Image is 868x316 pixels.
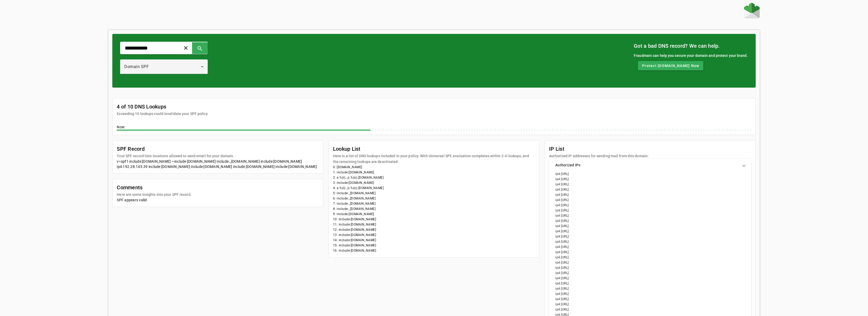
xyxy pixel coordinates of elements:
li: ip4:[URL] [555,244,745,250]
li: 0: [DOMAIN_NAME] [333,165,535,170]
li: ip4:[URL] [555,177,745,182]
mat-card-title: Comments [117,183,191,192]
span: Protect [DOMAIN_NAME] Now [642,63,699,68]
li: ip4:[URL] [555,281,745,286]
li: ip4:[URL] [555,255,745,260]
div: Now: [117,124,751,131]
img: Fraudmarc Logo [744,3,760,18]
li: 6: include:_[DOMAIN_NAME] [333,196,535,201]
li: ip4:[URL] [555,296,745,302]
li: ip4:[URL] [555,218,745,223]
li: 7: include:_[DOMAIN_NAME] [333,201,535,206]
li: ip4:[URL] [555,223,745,229]
li: 16: include:[DOMAIN_NAME] [333,248,535,253]
li: ip4:[URL] [555,291,745,296]
mat-card-title: IP List [549,145,649,153]
li: ip4:[URL] [555,270,745,276]
li: ip4:[URL] [555,208,745,213]
mat-card-title: Lookup List [333,145,535,153]
mat-card-title: Got a bad DNS record? We can help. [634,42,748,50]
li: ip4:[URL] [555,276,745,281]
div: v=spf1 include:[DOMAIN_NAME] ~include:[DOMAIN_NAME] include:_[DOMAIN_NAME] include:[DOMAIN_NAME] ... [117,159,319,169]
div: SPF appears valid [117,197,319,203]
mat-card-subtitle: Authorized IP addresses for sending mail from this domain: [549,153,649,159]
a: Home [744,3,760,20]
span: Domain SPF [124,64,149,69]
mat-expansion-panel-header: Authorized IPs [549,159,751,171]
li: ip4:[URL] [555,203,745,208]
li: 9: include:[DOMAIN_NAME] [333,211,535,217]
li: 4: a:%{i}._o.%{o}.[DOMAIN_NAME] [333,185,535,191]
li: ip4:[URL] [555,302,745,307]
mat-card-subtitle: Exceeding 10 lookups could invalidate your SPF policy. [117,111,208,117]
li: ip4:[URL] [555,192,745,197]
li: 3: include:[DOMAIN_NAME] [333,180,535,185]
li: ip4:[URL] [555,213,745,218]
button: Protect [DOMAIN_NAME] Now [638,61,703,70]
mat-card-subtitle: Here is a list of DNS lookups included in your policy. With Universal SPF, evaluation completes w... [333,153,535,165]
li: ip4:[URL] [555,250,745,255]
li: ip4:[URL] [555,307,745,312]
li: 2: a:%{i}._o.%{o}.[DOMAIN_NAME] [333,175,535,180]
li: ip4:[URL] [555,265,745,270]
li: ip4:[URL] [555,229,745,234]
li: 13: include:[DOMAIN_NAME] [333,232,535,238]
li: 15: include:[DOMAIN_NAME] [333,243,535,248]
li: ip4:[URL] [555,239,745,244]
li: 11: include:[DOMAIN_NAME] [333,222,535,227]
li: ip4:[URL] [555,286,745,291]
li: ip4:[URL] [555,260,745,265]
mat-card-title: SPF Record [117,145,234,153]
li: 14: include:[DOMAIN_NAME] [333,238,535,243]
li: 1: include:[DOMAIN_NAME] [333,170,535,175]
mat-card-title: 4 of 10 DNS Lookups [117,102,208,111]
li: ip4:[URL] [555,187,745,192]
li: 10: include:[DOMAIN_NAME] [333,217,535,222]
mat-card-subtitle: Here are some insights into your SPF record. [117,192,191,197]
mat-card-subtitle: Your SPF record lists locations allowed to send email for your domain. [117,153,234,159]
li: ip4:[URL] [555,234,745,239]
li: 8: include:_[DOMAIN_NAME] [333,206,535,211]
li: 5: include:_[DOMAIN_NAME] [333,191,535,196]
li: ip4:[URL] [555,182,745,187]
li: ip4:[URL] [555,171,745,177]
div: Fraudmarc can help you secure your domain and protect your brand. [634,53,748,58]
li: ip4:[URL] [555,197,745,203]
mat-panel-title: Authorized IPs [555,162,738,168]
li: 12: include:[DOMAIN_NAME] [333,227,535,232]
